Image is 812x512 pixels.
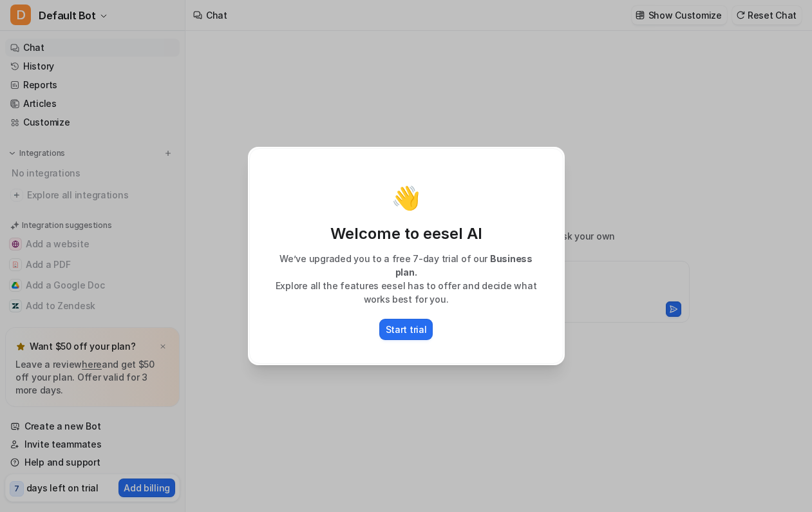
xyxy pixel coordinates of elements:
[386,323,427,336] p: Start trial
[379,319,433,340] button: Start trial
[392,185,420,211] p: 👋
[263,252,550,279] p: We’ve upgraded you to a free 7-day trial of our
[263,223,550,244] p: Welcome to eesel AI
[263,279,550,306] p: Explore all the features eesel has to offer and decide what works best for you.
